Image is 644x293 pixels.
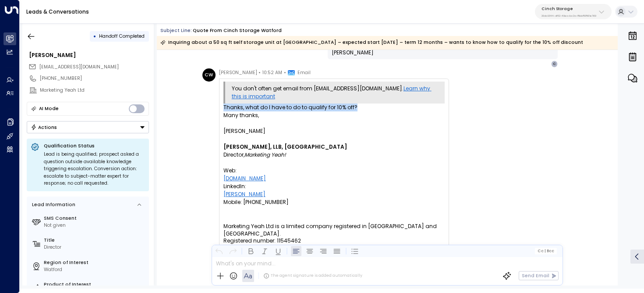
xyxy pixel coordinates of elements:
[39,64,119,71] span: cwyndavies@marketingyeah.com
[30,201,75,208] div: Lead Information
[44,222,146,229] div: Not given
[223,151,445,159] div: Director,
[541,14,596,18] p: 20dc0344-df52-49ea-bc2a-8bb80861e769
[160,38,583,47] div: Inquiring about a 50 sq ft self storage unit at [GEOGRAPHIC_DATA] – expected start [DATE] – term ...
[263,273,362,279] div: The agent signature is added automatically
[44,266,146,273] div: Watford
[44,215,146,222] label: SMS Consent
[223,237,301,244] font: Registered number: 11545462
[40,87,149,94] div: Marketing Yeah Ltd
[202,68,216,82] div: CW
[551,61,558,68] div: C
[223,167,445,182] div: Web:
[223,190,265,198] a: [PERSON_NAME]
[223,175,266,182] a: [DOMAIN_NAME]
[535,248,557,254] button: Cc|Bcc
[223,198,445,206] div: Mobile: [PHONE_NUMBER]
[297,68,311,77] span: Email
[44,281,146,288] label: Product of Interest
[31,124,57,130] div: Actions
[26,8,89,15] a: Leads & Conversations
[214,246,224,256] button: Undo
[535,4,612,19] button: Cinch Storage20dc0344-df52-49ea-bc2a-8bb80861e769
[223,182,445,198] div: LinkedIn:
[39,64,119,70] span: [EMAIL_ADDRESS][DOMAIN_NAME]
[29,51,149,59] div: [PERSON_NAME]
[223,222,438,237] font: Marketing Yeah Ltd is a limited company registered in [GEOGRAPHIC_DATA] and [GEOGRAPHIC_DATA].
[223,111,445,119] div: Many thanks,
[40,75,149,82] div: [PHONE_NUMBER]
[332,49,374,57] span: [PERSON_NAME]
[44,237,146,244] label: Title
[541,6,596,11] p: Cinch Storage
[27,121,149,133] button: Actions
[44,151,145,187] div: Lead is being qualified; prospect asked a question outside available knowledge triggering escalat...
[262,68,282,77] span: 10:52 AM
[99,33,145,39] span: Handoff Completed
[27,121,149,133] div: Button group with a nested menu
[39,104,59,113] div: AI Mode
[44,244,146,251] div: Director
[193,27,282,34] div: Quote from Cinch Storage Watford
[258,68,261,77] span: •
[223,127,445,135] div: [PERSON_NAME]
[44,143,145,149] p: Qualification Status
[538,249,554,253] span: Cc Bcc
[160,27,192,34] span: Subject Line:
[219,68,257,77] span: [PERSON_NAME]
[244,151,286,158] i: Marketing Yeah!
[232,85,432,100] a: Learn why this is important
[227,246,238,256] button: Redo
[223,104,445,111] div: Thanks, what do I have to do to qualify for 10% off?
[44,259,146,266] label: Region of Interest
[232,85,438,100] div: You don't often get email from [EMAIL_ADDRESS][DOMAIN_NAME].
[93,30,96,42] div: •
[544,249,545,253] span: |
[284,68,286,77] span: •
[223,143,347,150] b: [PERSON_NAME], LLB, [GEOGRAPHIC_DATA]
